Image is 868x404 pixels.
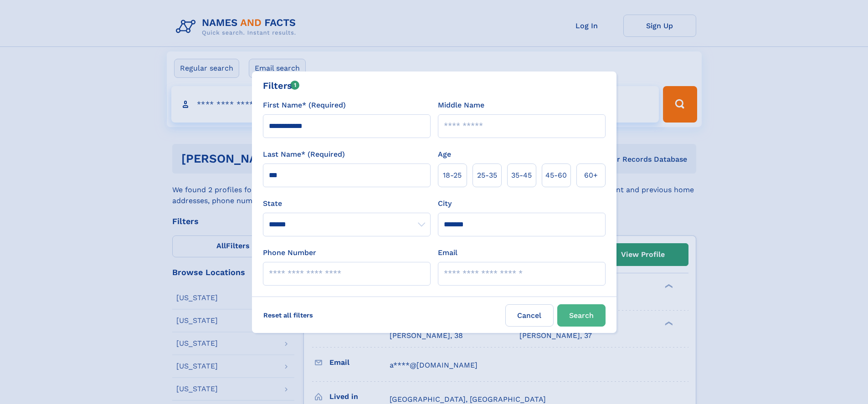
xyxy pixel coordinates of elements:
span: 18‑25 [443,170,462,181]
label: Cancel [505,304,554,327]
label: Reset all filters [257,304,319,326]
span: 35‑45 [511,170,532,181]
label: State [263,198,431,209]
span: 25‑35 [477,170,497,181]
button: Search [557,304,606,327]
span: 60+ [584,170,598,181]
label: Email [438,247,457,258]
label: Last Name* (Required) [263,149,345,160]
label: City [438,198,452,209]
div: Filters [263,79,300,92]
label: Middle Name [438,100,484,111]
label: Age [438,149,451,160]
label: First Name* (Required) [263,100,346,111]
span: 45‑60 [545,170,567,181]
label: Phone Number [263,247,316,258]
